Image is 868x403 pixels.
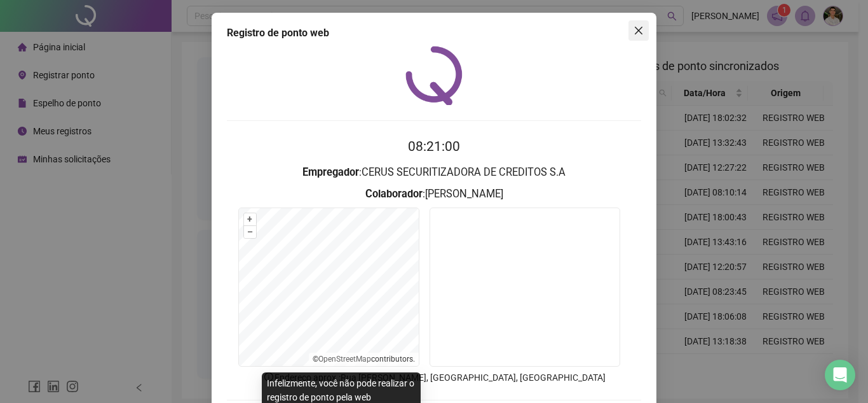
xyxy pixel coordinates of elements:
[227,186,641,202] h3: : [PERSON_NAME]
[825,360,855,390] div: Open Intercom Messenger
[227,25,641,41] div: Registro de ponto web
[263,371,275,383] span: info-circle
[244,213,256,225] button: +
[318,355,371,364] a: OpenStreetMap
[634,25,644,36] span: close
[408,139,460,154] time: 08:21:00
[365,188,423,200] strong: Colaborador
[227,164,641,181] h3: : CERUS SECURITIZADORA DE CREDITOS S.A
[405,46,463,105] img: QRPoint
[244,226,256,238] button: –
[302,166,359,178] strong: Empregador
[628,20,649,41] button: Close
[227,371,641,385] p: Endereço aprox. : Rua [PERSON_NAME], [GEOGRAPHIC_DATA], [GEOGRAPHIC_DATA]
[313,355,415,364] li: © contributors.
